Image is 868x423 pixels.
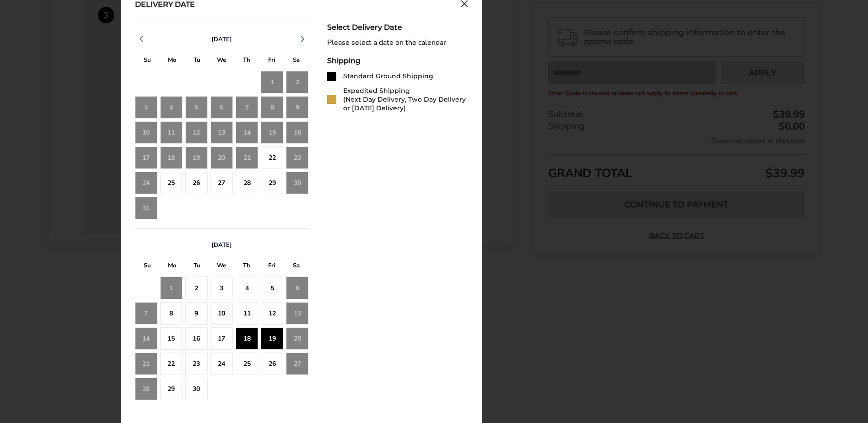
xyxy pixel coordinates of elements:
[259,54,284,68] div: F
[211,241,232,249] span: [DATE]
[284,54,308,68] div: S
[209,260,234,274] div: W
[343,72,433,81] div: Standard Ground Shipping
[135,260,160,274] div: S
[234,54,259,68] div: T
[135,54,160,68] div: S
[208,241,236,249] button: [DATE]
[160,260,184,274] div: M
[284,260,308,274] div: S
[234,260,259,274] div: T
[160,54,184,68] div: M
[343,87,468,113] div: Expedited Shipping (Next Day Delivery, Two Day Delivery or [DATE] Delivery)
[259,260,284,274] div: F
[184,260,209,274] div: T
[184,54,209,68] div: T
[327,38,468,47] div: Please select a date on the calendar
[327,23,468,32] div: Select Delivery Date
[209,54,234,68] div: W
[327,56,468,65] div: Shipping
[208,35,236,43] button: [DATE]
[211,35,232,43] span: [DATE]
